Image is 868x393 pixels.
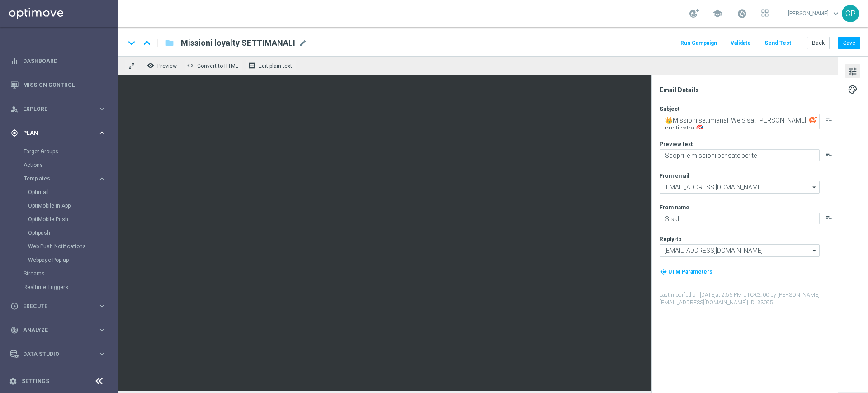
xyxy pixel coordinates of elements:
div: Target Groups [24,145,117,158]
a: [PERSON_NAME]keyboard_arrow_down [787,7,842,20]
i: person_search [10,105,19,113]
span: Data Studio [23,351,98,357]
a: Mission Control [23,73,106,97]
label: Preview text [660,141,693,148]
i: arrow_drop_down [810,181,819,193]
i: keyboard_arrow_right [98,350,106,358]
button: person_search Explore keyboard_arrow_right [10,105,107,113]
button: receipt Edit plain text [246,60,296,71]
i: receipt [248,62,255,69]
a: Actions [24,161,94,169]
div: Mission Control [10,73,106,97]
i: keyboard_arrow_right [98,326,106,334]
i: keyboard_arrow_right [98,104,106,113]
div: Streams [24,267,117,280]
div: Dashboard [10,49,106,73]
button: Templates keyboard_arrow_right [24,175,107,182]
span: Templates [24,176,89,181]
i: keyboard_arrow_right [98,302,106,310]
span: Edit plain text [259,63,292,69]
i: my_location [660,269,667,275]
div: Data Studio [10,350,98,358]
div: Execute [10,302,98,310]
i: track_changes [10,326,19,334]
a: Dashboard [23,49,106,73]
button: Data Studio keyboard_arrow_right [10,350,107,358]
div: Realtime Triggers [24,280,117,294]
span: school [712,9,722,19]
div: Webpage Pop-up [28,253,117,267]
input: Select [660,244,820,257]
button: Run Campaign [679,37,718,49]
span: Explore [23,106,98,112]
span: mode_edit [299,39,307,47]
div: CP [842,5,859,22]
span: code [187,62,194,69]
i: equalizer [10,57,19,65]
div: Email Details [660,86,837,94]
button: playlist_add [825,151,832,158]
label: Subject [660,105,679,113]
button: Back [807,37,830,49]
button: Send Test [763,37,793,49]
button: Validate [729,37,752,49]
button: Save [838,37,860,49]
a: Web Push Notifications [28,243,94,250]
i: keyboard_arrow_down [125,36,138,50]
a: Settings [22,379,49,384]
span: UTM Parameters [668,269,712,275]
a: Optimail [28,189,94,196]
i: arrow_drop_down [810,245,819,256]
i: gps_fixed [10,129,19,137]
a: OptiMobile Push [28,216,94,223]
label: From email [660,172,689,180]
input: Select [660,181,820,194]
button: remove_red_eye Preview [145,60,181,71]
div: Analyze [10,326,98,334]
button: Mission Control [10,81,107,89]
div: Templates [24,176,98,181]
i: folder [165,38,174,48]
button: gps_fixed Plan keyboard_arrow_right [10,129,107,137]
span: Missioni loyalty SETTIMANALI [181,38,295,48]
div: Explore [10,105,98,113]
a: Realtime Triggers [24,284,94,291]
div: OptiMobile In-App [28,199,117,213]
span: tune [848,66,858,77]
i: playlist_add [825,116,832,123]
div: Plan [10,129,98,137]
label: Last modified on [DATE] at 2:56 PM UTC-02:00 by [PERSON_NAME][EMAIL_ADDRESS][DOMAIN_NAME] [660,291,837,307]
a: Optipush [28,229,94,237]
span: Preview [157,63,177,69]
a: Streams [24,270,94,277]
label: Reply-to [660,236,682,243]
button: folder [164,36,175,50]
a: Target Groups [24,148,94,155]
a: Optibot [23,366,94,390]
i: remove_red_eye [147,62,154,69]
button: equalizer Dashboard [10,57,107,65]
button: palette [845,82,860,96]
span: Plan [23,130,98,136]
div: Web Push Notifications [28,240,117,253]
span: Validate [731,40,751,46]
span: keyboard_arrow_down [831,9,841,19]
div: play_circle_outline Execute keyboard_arrow_right [10,303,107,310]
img: optiGenie.svg [809,116,817,124]
button: playlist_add [825,214,832,222]
i: keyboard_arrow_up [140,36,154,50]
div: Templates [24,172,117,267]
a: OptiMobile In-App [28,202,94,209]
div: track_changes Analyze keyboard_arrow_right [10,327,107,334]
button: my_location UTM Parameters [660,267,713,277]
span: | ID: 33095 [747,299,773,306]
button: code Convert to HTML [184,60,242,71]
